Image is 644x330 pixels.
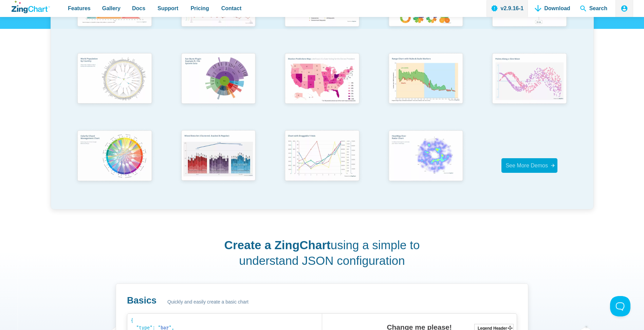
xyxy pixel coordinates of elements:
img: Colorful Chord Management Chart [73,127,156,186]
span: See More Demos [505,163,548,168]
a: See More Demos [501,158,557,173]
a: Sun Burst Plugin Example ft. File System Data [166,50,270,127]
a: Points Along a Sine Wave [478,50,582,127]
img: Sun Burst Plugin Example ft. File System Data [177,50,260,109]
a: Chart with Draggable Y-Axis [270,127,374,204]
img: Chart with Draggable Y-Axis [280,127,363,186]
span: Docs [132,4,145,13]
span: Features [68,4,91,13]
iframe: Toggle Customer Support [610,296,630,316]
a: ZingChart Logo. Click to return to the homepage [12,1,50,13]
span: Quickly and easily create a basic chart [167,298,249,306]
img: Mixed Data Set (Clustered, Stacked, and Regular) [177,127,260,186]
strong: Create a ZingChart [224,238,331,252]
img: World Population by Country [73,50,156,109]
a: Election Predictions Map [270,50,374,127]
a: Range Chart with Rultes & Scale Markers [374,50,478,127]
span: Support [158,4,178,13]
h3: Basics [127,295,157,307]
img: Heatmap Over Radar Chart [384,127,467,186]
img: Points Along a Sine Wave [488,50,571,109]
a: Heatmap Over Radar Chart [374,127,478,204]
a: Mixed Data Set (Clustered, Stacked, and Regular) [166,127,270,204]
img: Election Predictions Map [280,50,363,109]
a: World Population by Country [63,50,167,127]
span: Contact [221,4,242,13]
span: Gallery [102,4,121,13]
span: Pricing [190,4,209,13]
a: Colorful Chord Management Chart [63,127,167,204]
h2: using a simple to understand JSON configuration [223,237,421,268]
img: Range Chart with Rultes & Scale Markers [384,50,467,109]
